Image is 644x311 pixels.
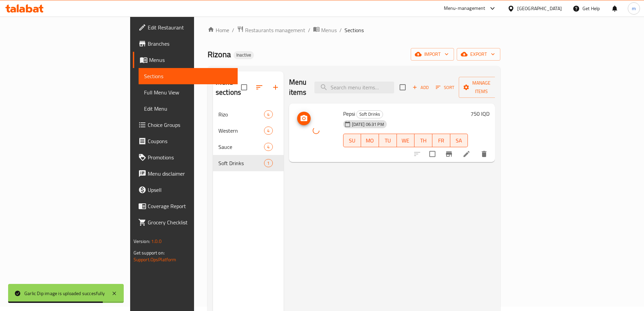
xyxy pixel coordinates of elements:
[213,104,284,174] nav: Menu sections
[411,84,430,91] span: Add
[361,134,379,147] button: MO
[213,155,284,171] div: Soft Drinks1
[237,80,251,94] span: Select all sections
[396,80,410,94] span: Select section
[410,82,431,93] button: Add
[462,50,495,59] span: export
[264,144,272,150] span: 4
[133,133,238,149] a: Coupons
[416,50,449,59] span: import
[632,5,636,12] span: m
[435,136,448,146] span: FR
[139,68,238,84] a: Sections
[476,146,492,162] button: delete
[314,82,394,93] input: search
[134,248,165,257] span: Get support on:
[339,26,342,34] li: /
[264,110,272,118] div: items
[148,170,232,178] span: Menu disclaimer
[151,237,162,246] span: 1.0.0
[148,121,232,129] span: Choice Groups
[343,134,361,147] button: SU
[148,153,232,161] span: Promotions
[133,182,238,198] a: Upsell
[251,79,267,95] span: Sort sections
[133,198,238,214] a: Coverage Report
[218,159,264,167] span: Soft Drinks
[133,165,238,182] a: Menu disclaimer
[234,52,254,58] span: Inactive
[208,26,500,35] nav: breadcrumb
[432,134,450,147] button: FR
[264,128,272,134] span: 4
[471,109,490,118] h6: 750 IQD
[343,109,355,119] span: Pepsi
[237,26,305,35] a: Restaurants management
[444,4,485,13] div: Menu-management
[436,84,454,91] span: Sort
[133,214,238,230] a: Grocery Checklist
[357,110,383,118] span: Soft Drinks
[218,127,264,135] span: Western
[139,101,238,117] a: Edit Menu
[133,52,238,68] a: Menus
[144,105,232,113] span: Edit Menu
[148,186,232,194] span: Upsell
[462,150,471,158] a: Edit menu item
[213,123,284,139] div: Western4
[417,136,430,146] span: TH
[144,72,232,80] span: Sections
[134,237,150,246] span: Version:
[414,134,432,147] button: TH
[450,134,468,147] button: SA
[379,134,397,147] button: TU
[134,255,176,264] a: Support.OpsPlatform
[297,112,311,125] button: upload picture
[148,137,232,145] span: Coupons
[434,82,456,93] button: Sort
[457,48,500,61] button: export
[264,111,272,118] span: 4
[144,88,232,96] span: Full Menu View
[133,117,238,133] a: Choice Groups
[213,139,284,155] div: Sauce4
[441,146,457,162] button: Branch-specific-item
[264,160,272,166] span: 1
[411,48,454,61] button: import
[400,136,412,146] span: WE
[364,136,376,146] span: MO
[313,26,337,35] a: Menus
[459,77,504,98] button: Manage items
[148,40,232,48] span: Branches
[425,147,439,161] span: Select to update
[397,134,415,147] button: WE
[308,26,310,34] li: /
[349,121,387,128] span: [DATE] 06:31 PM
[410,82,431,93] span: Add item
[289,77,307,97] h2: Menu items
[356,110,383,118] div: Soft Drinks
[148,202,232,210] span: Coverage Report
[149,56,232,64] span: Menus
[344,26,364,34] span: Sections
[139,84,238,101] a: Full Menu View
[133,19,238,36] a: Edit Restaurant
[24,290,105,297] div: Garlic Dip image is uploaded succesfully
[218,143,264,151] span: Sauce
[148,218,232,226] span: Grocery Checklist
[234,51,254,59] div: Inactive
[517,5,562,12] div: [GEOGRAPHIC_DATA]
[133,149,238,165] a: Promotions
[245,26,305,34] span: Restaurants management
[213,106,284,123] div: Rizo4
[346,136,359,146] span: SU
[321,26,337,34] span: Menus
[382,136,394,146] span: TU
[218,110,264,118] span: Rizo
[148,23,232,31] span: Edit Restaurant
[453,136,466,146] span: SA
[133,36,238,52] a: Branches
[431,82,459,93] span: Sort items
